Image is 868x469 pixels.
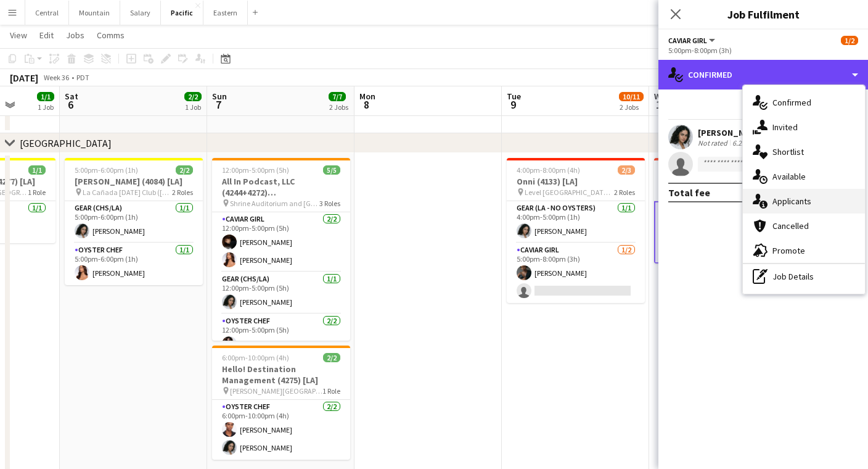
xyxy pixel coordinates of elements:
h3: Onni (4133) [LA] [654,176,792,187]
div: Job Details [743,264,865,289]
app-job-card: 5:00pm-6:00pm (1h)2/2[PERSON_NAME] (4084) [LA] La Cañada [DATE] Club ([GEOGRAPHIC_DATA], [GEOGRAP... [65,158,203,285]
span: 9 [505,98,521,112]
span: 2/3 [618,165,635,175]
span: View [10,30,27,41]
span: Comms [97,30,125,41]
div: 2 Jobs [329,102,348,112]
div: Confirmed [743,90,865,115]
span: Week 36 [41,73,72,82]
span: 4:00pm-8:00pm (4h) [517,165,580,175]
span: Sat [65,91,78,102]
div: Applicants [743,189,865,214]
app-card-role: Oyster Chef2/212:00pm-5:00pm (5h)[PERSON_NAME] [212,314,350,374]
app-job-card: 4:00pm-8:00pm (4h)2/3Onni (4133) [LA] Level [GEOGRAPHIC_DATA] - [GEOGRAPHIC_DATA]2 RolesGear (LA ... [507,158,645,303]
div: Total fee [668,186,710,199]
span: Shrine Auditorium and [GEOGRAPHIC_DATA] [230,199,319,208]
app-job-card: 12:00pm-5:00pm (5h)5/5All In Podcast, LLC (4244+4272) [[GEOGRAPHIC_DATA]] Shrine Auditorium and [... [212,158,350,341]
h3: All In Podcast, LLC (4244+4272) [[GEOGRAPHIC_DATA]] [212,176,350,198]
div: 1 Job [38,102,54,112]
span: 1/1 [28,165,46,175]
span: 10/11 [619,92,644,101]
span: 5/5 [323,165,340,175]
app-card-role: Caviar Girl1A1/25:00pm-8:00pm (3h)[PERSON_NAME] [654,201,792,264]
span: Sun [212,91,227,102]
div: PDT [76,73,89,82]
span: Edit [39,30,54,41]
h3: [PERSON_NAME] (4084) [LA] [65,176,203,187]
app-card-role: Oyster Chef2/26:00pm-10:00pm (4h)[PERSON_NAME][PERSON_NAME] [212,400,350,460]
span: Jobs [66,30,84,41]
button: Salary [120,1,161,25]
span: 1 Role [28,188,46,197]
button: Pacific [161,1,203,25]
div: [PERSON_NAME] [698,127,771,138]
button: Mountain [69,1,120,25]
span: 7 [210,98,227,112]
span: 2/2 [323,353,340,362]
span: [PERSON_NAME][GEOGRAPHIC_DATA] ([GEOGRAPHIC_DATA], [GEOGRAPHIC_DATA]) [230,386,322,396]
span: 6:00pm-10:00pm (4h) [222,353,289,362]
a: View [5,27,32,43]
app-card-role: Gear (CHS/LA)1/112:00pm-5:00pm (5h)[PERSON_NAME] [212,272,350,314]
button: Caviar Girl [668,36,717,45]
button: Central [25,1,69,25]
span: 7/7 [329,92,346,101]
span: Wed [654,91,670,102]
div: Confirmed [658,60,868,89]
span: 1 Role [322,386,340,396]
span: La Cañada [DATE] Club ([GEOGRAPHIC_DATA], [GEOGRAPHIC_DATA]) [83,188,172,197]
span: Caviar Girl [668,36,707,45]
div: 5:00pm-8:00pm (3h) [668,46,858,55]
span: 1/1 [37,92,54,101]
div: 2 Jobs [620,102,643,112]
span: 6 [63,98,78,112]
div: Invited [743,115,865,139]
h3: Job Fulfilment [658,6,868,22]
div: Shortlist [743,139,865,164]
app-card-role: Caviar Girl1/25:00pm-8:00pm (3h)[PERSON_NAME] [507,243,645,303]
app-card-role: Oyster Chef1/15:00pm-6:00pm (1h)[PERSON_NAME] [65,243,203,285]
app-job-card: 5:00pm-8:00pm (3h)1/2Onni (4133) [LA] Level [GEOGRAPHIC_DATA] - [GEOGRAPHIC_DATA]1 RoleCaviar Gir... [654,158,792,264]
h3: Hello! Destination Management (4275) [LA] [212,363,350,386]
span: Mon [359,91,375,102]
div: Cancelled [743,214,865,238]
span: 2 Roles [614,188,635,197]
span: 2/2 [176,165,193,175]
div: [GEOGRAPHIC_DATA] [20,137,112,149]
span: 3 Roles [319,199,340,208]
a: Jobs [61,27,89,43]
span: 8 [358,98,375,112]
app-card-role: Gear (LA - NO oysters)1/14:00pm-5:00pm (1h)[PERSON_NAME] [507,201,645,243]
span: 5:00pm-6:00pm (1h) [75,165,138,175]
div: Not rated [698,138,730,147]
div: Available [743,164,865,189]
span: 10 [652,98,670,112]
span: 2 Roles [172,188,193,197]
app-card-role: Caviar Girl2/212:00pm-5:00pm (5h)[PERSON_NAME][PERSON_NAME] [212,212,350,272]
div: 1 Job [185,102,201,112]
span: Tue [507,91,521,102]
app-card-role: Gear (CHS/LA)1/15:00pm-6:00pm (1h)[PERSON_NAME] [65,201,203,243]
span: 1/2 [841,36,858,45]
h3: Onni (4133) [LA] [507,176,645,187]
span: 12:00pm-5:00pm (5h) [222,165,289,175]
div: 6.22mi [730,138,756,147]
div: Promote [743,238,865,263]
a: Edit [35,27,59,43]
app-job-card: 6:00pm-10:00pm (4h)2/2Hello! Destination Management (4275) [LA] [PERSON_NAME][GEOGRAPHIC_DATA] ([... [212,346,350,460]
span: Level [GEOGRAPHIC_DATA] - [GEOGRAPHIC_DATA] [525,188,614,197]
button: Eastern [203,1,248,25]
span: 2/2 [184,92,202,101]
div: [DATE] [10,72,38,84]
a: Comms [92,27,129,43]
